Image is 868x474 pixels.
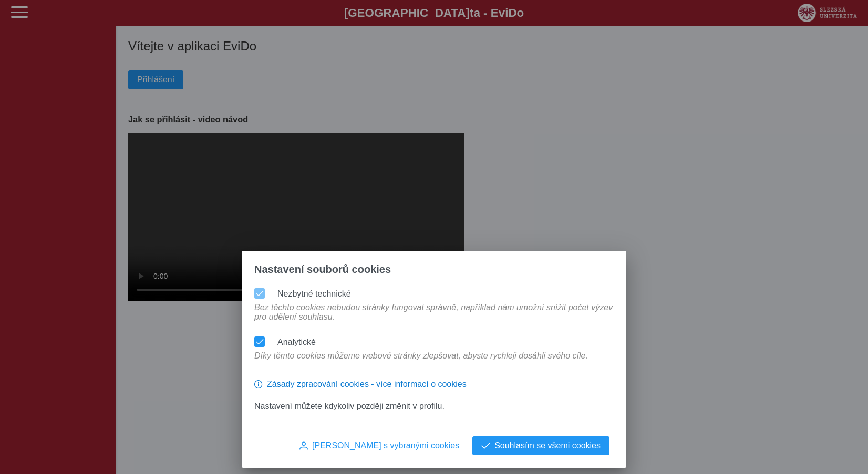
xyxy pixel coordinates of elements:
[472,436,609,455] button: Souhlasím se všemi cookies
[254,375,467,393] button: Zásady zpracování cookies - více informací o cookies
[494,441,601,450] span: Souhlasím se všemi cookies
[277,338,316,346] label: Analytické
[277,289,351,298] label: Nezbytné technické
[254,384,467,393] a: Zásady zpracování cookies - více informací o cookies
[250,303,618,332] div: Bez těchto cookies nebudou stránky fungovat správně, například nám umožní snížit počet výzev pro ...
[267,380,467,389] span: Zásady zpracování cookies - více informací o cookies
[250,351,592,371] div: Díky těmto cookies můžeme webové stránky zlepšovat, abyste rychleji dosáhli svého cíle.
[254,264,391,276] span: Nastavení souborů cookies
[312,441,459,450] span: [PERSON_NAME] s vybranými cookies
[254,402,614,411] p: Nastavení můžete kdykoliv později změnit v profilu.
[291,436,468,455] button: [PERSON_NAME] s vybranými cookies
